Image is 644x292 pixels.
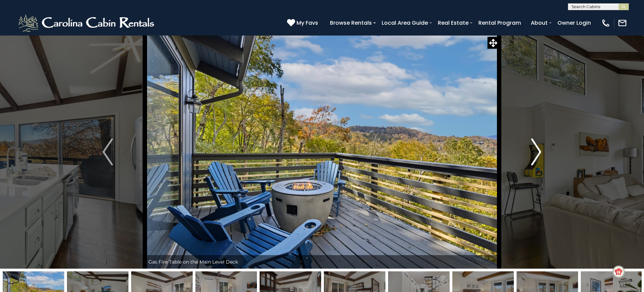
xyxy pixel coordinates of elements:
[601,18,611,28] img: phone-regular-white.png
[613,266,624,277] img: O8z9c6nsT4BnuogAAAABJRU5ErkJggg==
[145,255,499,269] div: Gas Fire Table on the Main Level Deck
[327,17,375,29] a: Browse Rentals
[434,17,472,29] a: Real Estate
[70,35,145,269] button: Previous
[296,19,318,27] span: My Favs
[287,19,320,27] a: My Favs
[618,18,627,28] img: mail-regular-white.png
[527,17,551,29] a: About
[475,17,524,29] a: Rental Program
[531,138,541,165] img: arrow
[554,17,594,29] a: Owner Login
[102,138,113,165] img: arrow
[499,35,573,269] button: Next
[17,13,157,33] img: White-1-2.png
[378,17,431,29] a: Local Area Guide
